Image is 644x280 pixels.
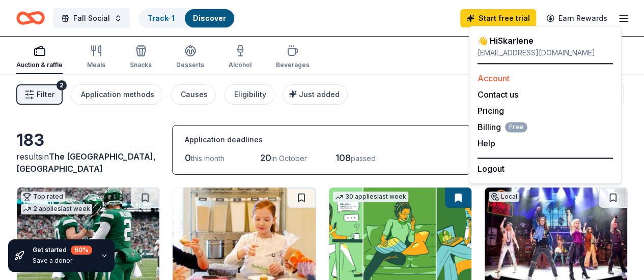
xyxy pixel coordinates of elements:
[271,154,307,163] span: in October
[176,41,204,74] button: Desserts
[16,6,45,30] a: Home
[478,121,527,133] span: Billing
[71,245,92,255] div: 60 %
[16,151,156,174] span: in
[229,41,251,74] button: Alcohol
[224,84,274,105] button: Eligibility
[478,35,613,47] div: 👋 Hi Skarlene
[478,137,495,149] button: Help
[478,106,504,116] a: Pricing
[191,154,225,163] span: this month
[351,154,376,163] span: passed
[460,9,536,27] a: Start free trial
[71,84,162,105] button: Application methods
[478,121,527,133] button: BillingFree
[185,134,458,146] div: Application deadlines
[16,41,63,74] button: Auction & raffle
[478,88,518,101] button: Contact us
[276,61,310,69] div: Beverages
[540,9,613,27] a: Earn Rewards
[478,163,505,175] button: Logout
[57,80,67,90] div: 2
[171,84,216,105] button: Causes
[16,151,156,174] span: The [GEOGRAPHIC_DATA], [GEOGRAPHIC_DATA]
[16,61,63,69] div: Auction & raffle
[87,41,105,74] button: Meals
[181,88,208,101] div: Causes
[81,88,154,101] div: Application methods
[505,122,527,132] span: Free
[148,14,175,22] a: Track· 1
[335,152,351,163] span: 108
[333,192,408,202] div: 30 applies last week
[130,61,152,69] div: Snacks
[260,152,271,163] span: 20
[33,257,92,265] div: Save a donor
[37,88,54,101] span: Filter
[21,204,92,214] div: 2 applies last week
[229,61,251,69] div: Alcohol
[87,61,105,69] div: Meals
[21,192,65,202] div: Top rated
[489,192,519,202] div: Local
[276,41,310,74] button: Beverages
[138,8,235,28] button: Track· 1Discover
[234,88,266,101] div: Eligibility
[478,47,613,59] div: [EMAIL_ADDRESS][DOMAIN_NAME]
[185,152,191,163] span: 0
[33,245,92,255] div: Get started
[73,12,110,24] span: Fall Social
[299,90,340,99] span: Just added
[193,14,226,22] a: Discover
[53,8,130,28] button: Fall Social
[130,41,152,74] button: Snacks
[283,84,348,105] button: Just added
[478,73,510,83] a: Account
[16,130,160,150] div: 183
[16,150,160,175] div: results
[16,84,63,105] button: Filter2
[176,61,204,69] div: Desserts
